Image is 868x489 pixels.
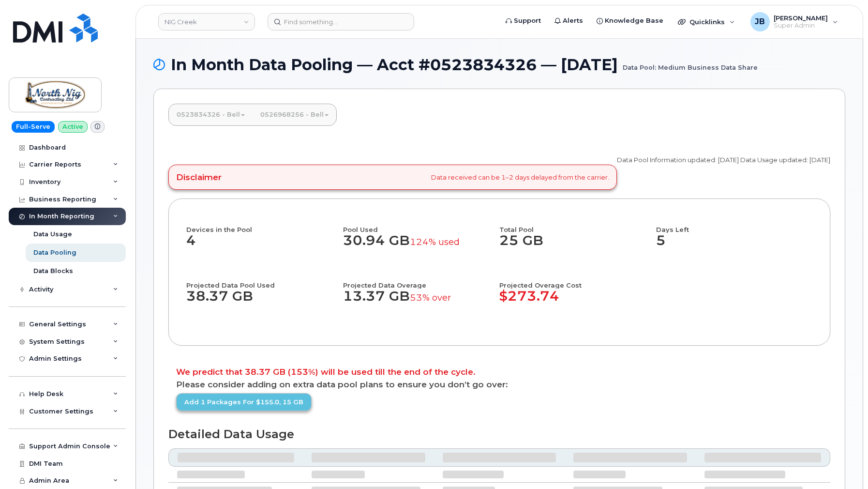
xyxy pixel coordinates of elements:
a: 0523834326 - Bell [169,104,253,125]
dd: 25 GB [499,233,647,258]
h4: Total Pool [499,216,647,233]
p: We predict that 38.37 GB (153%) will be used till the end of the cycle. [176,368,823,376]
h1: Detailed Data Usage [168,428,830,441]
small: 53% over [410,292,451,303]
h4: Days Left [656,216,813,233]
h4: Projected Overage Cost [499,272,656,289]
dd: 4 [186,233,343,258]
h1: In Month Data Pooling — Acct #0523834326 — [DATE] [153,56,845,73]
dd: 38.37 GB [186,289,334,314]
h4: Projected Data Pool Used [186,272,334,289]
a: Add 1 packages for $155.0, 15 GB [176,393,312,411]
dd: $273.74 [499,289,656,314]
small: 124% used [410,236,460,247]
small: Data Pool: Medium Business Data Share [623,56,758,71]
dd: 5 [656,233,813,258]
h4: Pool Used [343,216,491,233]
p: Please consider adding on extra data pool plans to ensure you don’t go over: [176,381,823,389]
a: 0526968256 - Bell [253,104,336,125]
h4: Devices in the Pool [186,216,343,233]
h4: Disclaimer [176,172,222,182]
div: Data received can be 1–2 days delayed from the carrier. [168,165,617,190]
dd: 13.37 GB [343,289,491,314]
dd: 30.94 GB [343,233,491,258]
p: Data Pool Information updated: [DATE] Data Usage updated: [DATE] [617,155,830,165]
h4: Projected Data Overage [343,272,491,289]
